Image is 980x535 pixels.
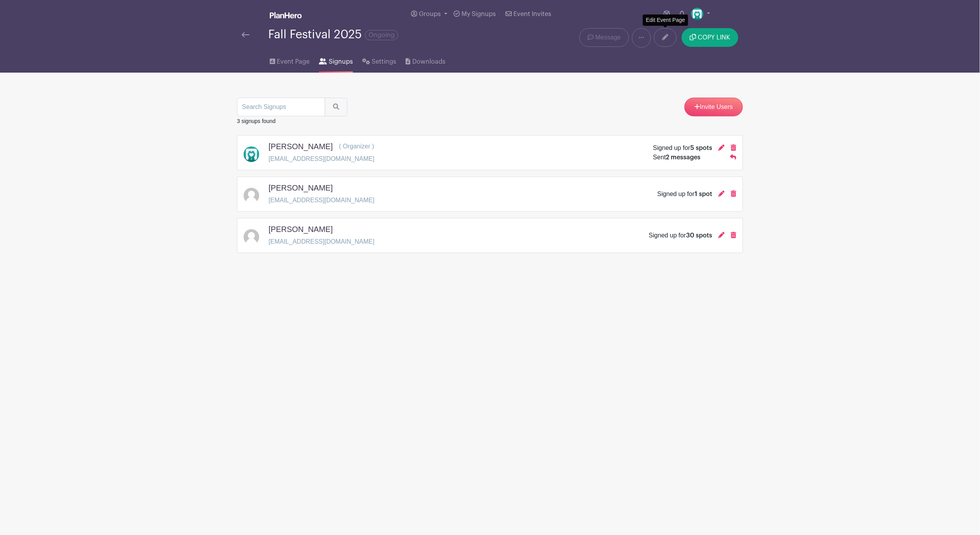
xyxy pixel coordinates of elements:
[686,232,712,239] span: 30 spots
[412,57,445,66] span: Downloads
[657,189,712,199] div: Signed up for
[653,153,701,162] div: Sent
[244,188,259,203] img: default-ce2991bfa6775e67f084385cd625a349d9dcbb7a52a09fb2fda1e96e2d18dcdb.png
[691,8,704,20] img: IMG_2713.JPG
[269,154,374,164] p: [EMAIL_ADDRESS][DOMAIN_NAME]
[690,145,712,151] span: 5 spots
[319,48,353,73] a: Signups
[339,143,374,150] span: ( Organizer )
[666,154,701,160] span: 2 messages
[269,196,374,205] p: [EMAIL_ADDRESS][DOMAIN_NAME]
[269,142,333,151] h5: [PERSON_NAME]
[365,30,398,40] span: Ongoing
[269,225,333,234] h5: [PERSON_NAME]
[649,231,712,240] div: Signed up for
[329,57,353,66] span: Signups
[277,57,310,66] span: Event Page
[372,57,396,66] span: Settings
[462,11,496,17] span: My Signups
[513,11,551,17] span: Event Invites
[682,28,738,47] button: COPY LINK
[270,48,310,73] a: Event Page
[698,34,730,41] span: COPY LINK
[237,98,325,116] input: Search Signups
[237,118,276,124] small: 3 signups found
[419,11,441,17] span: Groups
[595,33,621,42] span: Message
[242,32,249,37] img: back-arrow-29a5d9b10d5bd6ae65dc969a981735edf675c4d7a1fe02e03b50dbd4ba3cdb55.svg
[268,28,398,41] div: Fall Festival 2025
[406,48,445,73] a: Downloads
[653,143,712,153] div: Signed up for
[643,14,688,26] div: Edit Event Page
[270,12,302,18] img: logo_white-6c42ec7e38ccf1d336a20a19083b03d10ae64f83f12c07503d8b9e83406b4c7d.svg
[269,237,374,246] p: [EMAIL_ADDRESS][DOMAIN_NAME]
[684,98,743,116] a: Invite Users
[244,229,259,245] img: default-ce2991bfa6775e67f084385cd625a349d9dcbb7a52a09fb2fda1e96e2d18dcdb.png
[362,48,396,73] a: Settings
[244,146,259,162] img: IMG_2713.JPG
[695,191,712,197] span: 1 spot
[269,183,333,193] h5: [PERSON_NAME]
[579,28,629,47] a: Message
